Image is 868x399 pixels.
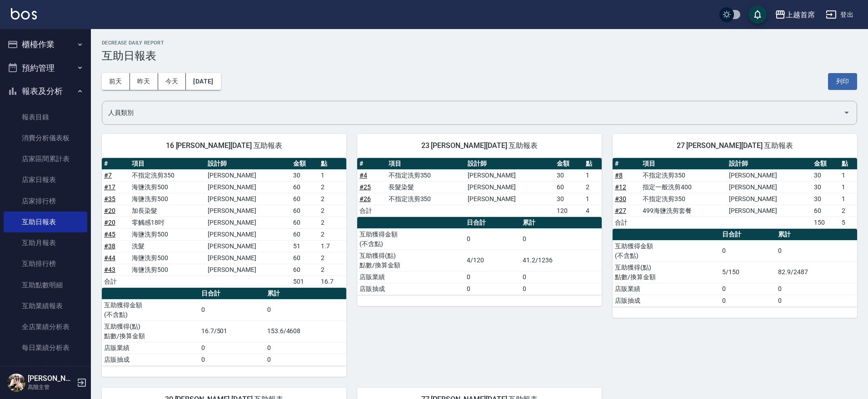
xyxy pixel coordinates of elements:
td: [PERSON_NAME] [205,193,291,205]
td: [PERSON_NAME] [205,217,291,228]
td: 不指定洗剪350 [386,169,465,181]
td: 合計 [613,217,640,228]
a: 互助點數明細 [4,275,87,296]
td: 洗髮 [130,240,205,252]
td: 0 [776,295,857,306]
td: 60 [291,264,319,276]
a: #25 [359,183,371,191]
table: a dense table [613,158,857,229]
th: 設計師 [727,158,812,170]
td: [PERSON_NAME] [465,181,554,193]
th: 累計 [776,229,857,241]
td: 2 [319,264,346,276]
th: 設計師 [465,158,554,170]
td: 30 [812,193,839,205]
table: a dense table [357,158,602,217]
td: 互助獲得(點) 點數/換算金額 [613,261,720,283]
a: #44 [104,254,115,261]
td: 16.7/501 [199,320,265,342]
td: 不指定洗剪350 [640,193,727,205]
td: 120 [554,205,584,217]
td: 店販抽成 [357,283,464,295]
td: 0 [776,240,857,261]
td: 不指定洗剪350 [386,193,465,205]
td: 海鹽洗剪500 [130,252,205,264]
td: 30 [812,169,839,181]
td: 30 [291,169,319,181]
td: 0 [520,228,602,250]
td: [PERSON_NAME] [727,181,812,193]
a: #45 [104,231,115,238]
th: 項目 [130,158,205,170]
a: #12 [615,183,626,191]
td: 30 [554,169,584,181]
td: 501 [291,276,319,287]
td: 41.2/1236 [520,250,602,271]
table: a dense table [357,217,602,295]
input: 人員名稱 [106,105,839,121]
td: [PERSON_NAME] [727,169,812,181]
td: 長髮染髮 [386,181,465,193]
td: 0 [199,354,265,365]
table: a dense table [613,229,857,307]
td: 互助獲得(點) 點數/換算金額 [102,320,199,342]
a: 每日業績分析表 [4,337,87,358]
h5: [PERSON_NAME] [28,374,74,383]
a: #8 [615,172,623,179]
a: 消費分析儀表板 [4,128,87,148]
th: # [613,158,640,170]
button: 登出 [822,6,857,23]
a: #20 [104,207,115,214]
th: 累計 [520,217,602,229]
td: 互助獲得金額 (不含點) [102,299,199,320]
td: 60 [291,205,319,217]
a: 營業統計分析表 [4,359,87,379]
a: #43 [104,266,115,273]
td: 0 [265,299,346,320]
td: 合計 [357,205,386,217]
a: 互助日報表 [4,212,87,232]
td: 1.7 [319,240,346,252]
td: 0 [199,342,265,354]
td: 1 [839,169,857,181]
td: 1 [319,169,346,181]
td: 互助獲得金額 (不含點) [357,228,464,250]
td: 60 [291,217,319,228]
button: 上越首席 [771,5,818,24]
td: 2 [319,228,346,240]
td: [PERSON_NAME] [205,240,291,252]
td: 2 [319,193,346,205]
th: 點 [839,158,857,170]
th: 日合計 [199,288,265,300]
h3: 互助日報表 [102,49,857,62]
td: 加長染髮 [130,205,205,217]
td: 不指定洗剪350 [130,169,205,181]
td: 0 [265,354,346,365]
a: #26 [359,195,371,202]
td: 30 [812,181,839,193]
th: 日合計 [464,217,520,229]
td: 0 [720,240,776,261]
td: 30 [554,193,584,205]
td: 1 [839,193,857,205]
button: 昨天 [130,73,158,90]
a: #20 [104,219,115,226]
a: #35 [104,195,115,202]
td: 5/150 [720,261,776,283]
a: 互助月報表 [4,232,87,253]
th: # [357,158,386,170]
td: 60 [812,205,839,217]
th: 點 [584,158,602,170]
th: 金額 [554,158,584,170]
p: 高階主管 [28,383,74,391]
td: [PERSON_NAME] [205,264,291,276]
td: 指定一般洗剪400 [640,181,727,193]
button: 列印 [828,73,857,90]
td: 店販抽成 [102,354,199,365]
td: 0 [720,295,776,306]
th: 項目 [386,158,465,170]
td: 499海鹽洗剪套餐 [640,205,727,217]
button: Open [839,105,854,120]
td: 1 [584,193,602,205]
a: #27 [615,207,626,214]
